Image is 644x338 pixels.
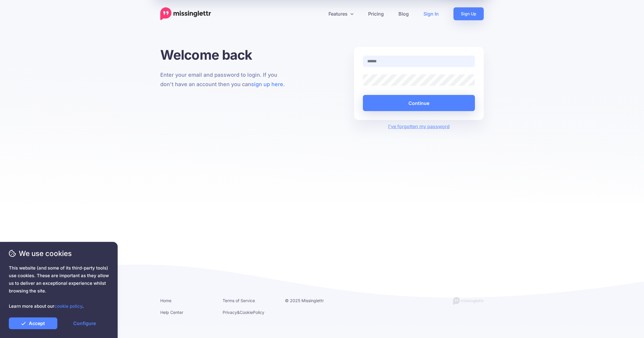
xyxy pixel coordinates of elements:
a: Configure [60,317,109,329]
a: Terms of Service [223,298,255,303]
p: Enter your email and password to login. If you don't have an account then you can . [160,70,290,89]
span: This website (and some of its third-party tools) use cookies. These are important as they allow u... [9,264,109,310]
a: Accept [9,317,57,329]
button: Continue [363,95,475,111]
a: Pricing [361,7,391,20]
a: I've forgotten my password [388,123,450,129]
a: Privacy [223,310,237,315]
li: © 2025 Missinglettr [285,297,338,304]
a: Sign Up [453,7,484,20]
a: sign up here [251,81,283,87]
h1: Welcome back [160,47,290,63]
a: Sign In [416,7,446,20]
span: We use cookies [9,248,109,259]
a: Home [160,298,171,303]
a: Features [321,7,361,20]
a: Cookie [240,310,253,315]
a: Blog [391,7,416,20]
a: cookie policy [54,303,82,309]
li: & Policy [223,309,276,316]
a: Help Center [160,310,183,315]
